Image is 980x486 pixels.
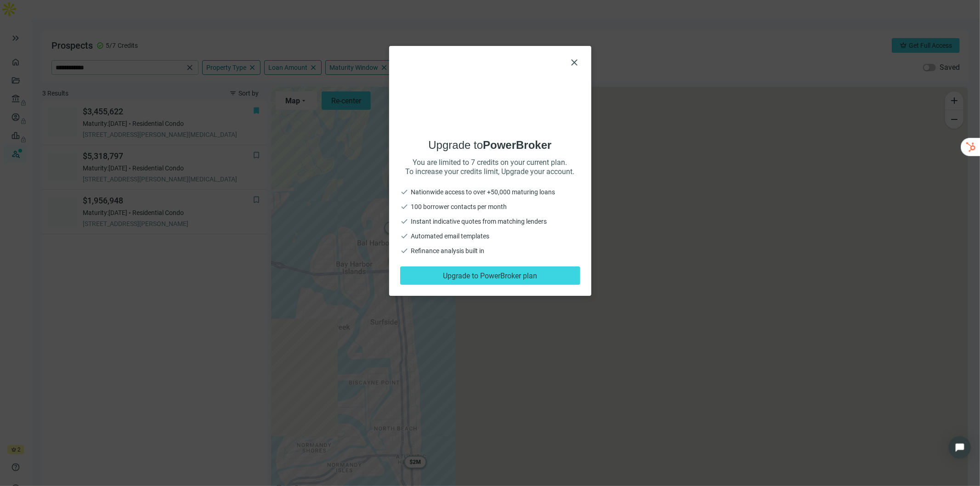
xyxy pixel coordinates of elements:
span: Upgrade to [400,138,580,153]
span: check [400,232,409,241]
span: Refinance analysis built in [411,246,485,255]
div: Open Intercom Messenger [949,436,971,458]
button: close [569,57,580,68]
span: check [400,187,409,197]
span: check [400,217,409,226]
span: Instant indicative quotes from matching lenders [411,217,547,226]
b: PowerBroker [483,139,551,151]
button: Upgrade to PowerBroker plan [400,266,580,285]
span: check [400,202,409,211]
span: Automated email templates [411,232,490,241]
span: 100 borrower contacts per month [411,202,507,211]
span: You are limited to 7 credits on your current plan. To increase your credits limit, Upgrade your a... [400,158,580,176]
span: check [400,246,409,255]
span: Upgrade to PowerBroker plan [443,271,537,280]
span: Nationwide access to over +50,000 maturing loans [411,187,555,197]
